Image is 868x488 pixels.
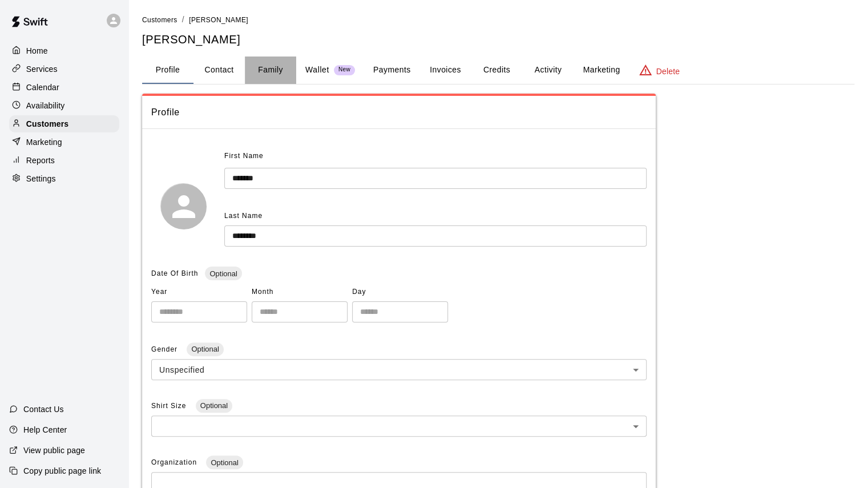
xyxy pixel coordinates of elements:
[9,170,119,187] a: Settings
[26,100,65,111] p: Availability
[419,57,471,84] button: Invoices
[26,155,55,166] p: Reports
[142,15,177,24] a: Customers
[9,61,119,78] a: Services
[9,42,119,59] a: Home
[9,152,119,169] a: Reports
[23,424,67,435] p: Help Center
[352,283,448,301] span: Day
[26,118,68,130] p: Customers
[142,14,854,26] nav: breadcrumb
[26,82,59,93] p: Calendar
[142,57,193,84] button: Profile
[151,345,180,353] span: Gender
[656,66,680,77] p: Delete
[9,134,119,151] a: Marketing
[23,465,101,477] p: Copy public page link
[142,16,177,24] span: Customers
[9,79,119,96] a: Calendar
[193,57,245,84] button: Contact
[151,269,198,277] span: Date Of Birth
[26,45,48,57] p: Home
[364,57,419,84] button: Payments
[151,458,199,466] span: Organization
[334,66,355,74] span: New
[142,32,854,47] h5: [PERSON_NAME]
[471,57,522,84] button: Credits
[151,402,189,410] span: Shirt Size
[151,105,647,120] span: Profile
[206,458,243,467] span: Optional
[26,136,62,148] p: Marketing
[305,64,329,76] p: Wallet
[522,57,574,84] button: Activity
[224,212,263,220] span: Last Name
[151,283,247,301] span: Year
[252,283,348,301] span: Month
[205,269,241,278] span: Optional
[196,401,232,410] span: Optional
[142,57,854,84] div: basic tabs example
[23,404,64,415] p: Contact Us
[23,445,85,456] p: View public page
[182,14,184,26] li: /
[9,115,119,132] a: Customers
[574,57,629,84] button: Marketing
[245,57,296,84] button: Family
[187,345,223,353] span: Optional
[9,97,119,114] a: Availability
[26,63,58,75] p: Services
[151,359,647,380] div: Unspecified
[224,147,264,166] span: First Name
[26,173,56,184] p: Settings
[189,16,248,24] span: [PERSON_NAME]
